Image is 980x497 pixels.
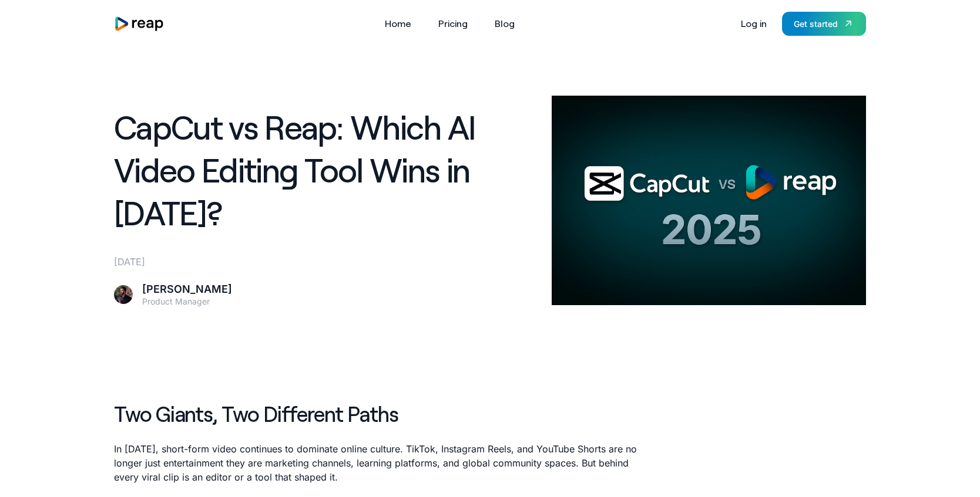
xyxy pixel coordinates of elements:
img: reap logo [114,16,165,32]
a: home [114,16,165,32]
p: In [DATE], short-form video continues to dominate online culture. TikTok, Instagram Reels, and Yo... [114,442,645,484]
img: AI Video Clipping and Respurposing [552,96,866,305]
a: Blog [489,14,521,33]
div: Get started [794,18,838,30]
h1: CapCut vs Reap: Which AI Video Editing Tool Wins in [DATE]? [114,106,538,234]
a: Pricing [432,14,474,33]
div: Product Manager [142,296,232,307]
h2: Two Giants, Two Different Paths [114,400,645,428]
a: Get started [782,12,866,36]
a: Home [379,14,417,33]
a: Log in [735,14,773,33]
div: [DATE] [114,255,538,269]
div: [PERSON_NAME] [142,283,232,296]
